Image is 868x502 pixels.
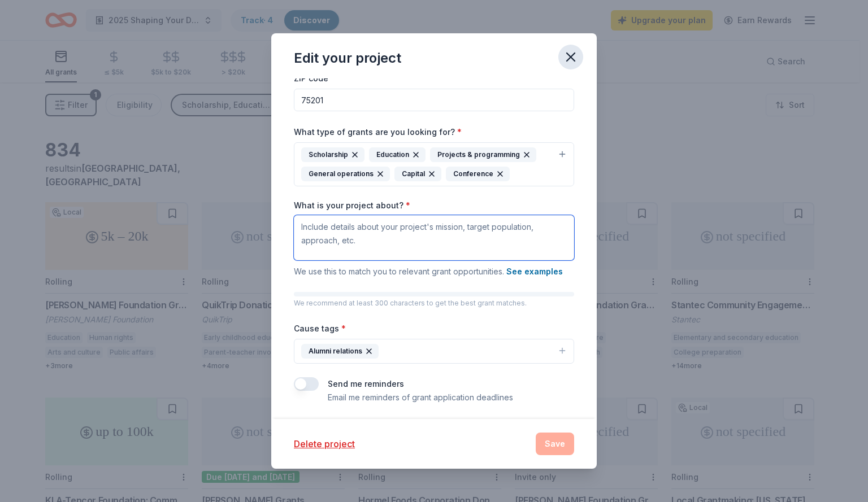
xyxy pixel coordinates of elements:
label: Cause tags [294,323,346,334]
button: ScholarshipEducationProjects & programmingGeneral operationsCapitalConference [294,142,574,186]
label: What type of grants are you looking for? [294,126,462,138]
div: Projects & programming [430,147,536,162]
label: ZIP code [294,73,335,84]
div: Edit your project [294,49,401,67]
label: Send me reminders [328,379,404,388]
button: Alumni relations [294,339,574,364]
button: See examples [506,265,563,278]
label: What is your project about? [294,200,410,211]
input: 12345 (U.S. only) [294,89,574,111]
div: General operations [301,167,390,181]
div: Capital [394,167,441,181]
span: We use this to match you to relevant grant opportunities. [294,267,563,276]
p: Email me reminders of grant application deadlines [328,391,513,404]
div: Education [369,147,426,162]
button: Delete project [294,437,355,451]
p: We recommend at least 300 characters to get the best grant matches. [294,299,574,308]
div: Conference [446,167,510,181]
div: Alumni relations [301,344,379,359]
div: Scholarship [301,147,364,162]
